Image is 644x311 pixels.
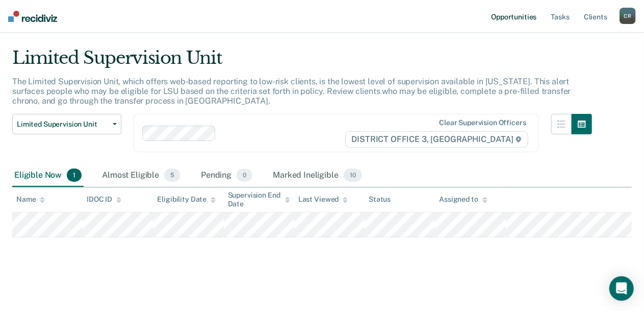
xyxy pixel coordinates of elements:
p: The Limited Supervision Unit, which offers web-based reporting to low-risk clients, is the lowest... [12,77,571,106]
div: Almost Eligible5 [100,164,183,187]
div: Supervision End Date [228,191,290,208]
div: Limited Supervision Unit [12,47,592,77]
div: Open Intercom Messenger [609,276,634,301]
span: 1 [67,169,82,182]
div: C R [620,8,636,24]
span: 5 [164,169,181,182]
div: IDOC ID [87,195,121,204]
div: Marked Ineligible10 [271,164,364,187]
div: Clear supervision officers [439,118,526,127]
span: 10 [344,169,362,182]
button: Limited Supervision Unit [12,114,121,134]
div: Last Viewed [298,195,348,204]
div: Status [369,195,391,204]
div: Eligibility Date [157,195,216,204]
div: Assigned to [439,195,487,204]
div: Pending0 [199,164,254,187]
span: 0 [237,169,252,182]
span: Limited Supervision Unit [17,120,109,129]
button: CR [620,8,636,24]
div: Name [16,195,45,204]
div: Eligible Now1 [12,164,84,187]
span: DISTRICT OFFICE 3, [GEOGRAPHIC_DATA] [345,131,528,148]
img: Recidiviz [8,11,57,22]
